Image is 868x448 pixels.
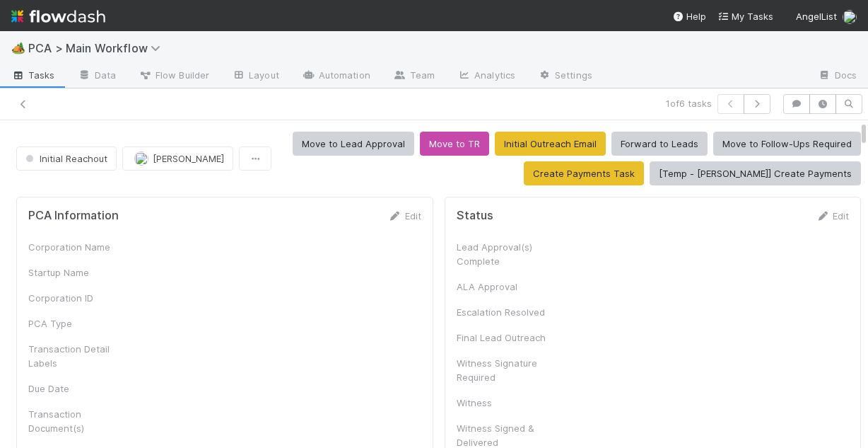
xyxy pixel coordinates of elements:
span: [PERSON_NAME] [153,153,224,164]
button: Initial Reachout [16,147,117,171]
span: PCA > Main Workflow [28,41,168,55]
a: Team [382,65,446,88]
button: Forward to Leads [611,132,708,156]
span: Tasks [11,68,55,82]
span: My Tasks [717,11,773,22]
button: Move to Follow-Ups Required [713,132,861,156]
span: AngelList [796,11,837,22]
span: Flow Builder [139,68,209,82]
a: Layout [221,65,291,88]
div: Corporation Name [28,240,134,254]
a: Edit [388,210,421,222]
img: avatar_1c530150-f9f0-4fb8-9f5d-006d570d4582.png [843,10,857,24]
img: avatar_1c530150-f9f0-4fb8-9f5d-006d570d4582.png [134,151,148,166]
div: Final Lead Outreach [457,331,563,345]
div: Transaction Document(s) [28,407,134,435]
a: Analytics [446,65,527,88]
img: logo-inverted-e16ddd16eac7371096b0.svg [11,4,105,28]
button: Move to Lead Approval [293,132,414,156]
a: Automation [291,65,382,88]
div: Witness Signature Required [457,356,563,384]
div: Transaction Detail Labels [28,342,134,370]
div: Escalation Resolved [457,305,563,319]
div: Corporation ID [28,291,134,305]
a: Data [66,65,127,88]
h5: Status [457,209,493,223]
a: Settings [527,65,604,88]
div: Witness [457,396,563,410]
a: My Tasks [717,9,773,23]
div: Startup Name [28,265,134,280]
h5: PCA Information [28,209,119,223]
div: Lead Approval(s) Complete [457,240,563,268]
button: Move to TR [420,132,489,156]
button: [Temp - [PERSON_NAME]] Create Payments [650,161,861,185]
div: Due Date [28,381,134,396]
a: Docs [807,65,868,88]
a: Flow Builder [127,65,221,88]
a: Edit [816,210,849,222]
button: [PERSON_NAME] [122,147,233,171]
div: Help [672,9,706,23]
div: ALA Approval [457,280,563,294]
span: Initial Reachout [23,153,107,164]
span: 🏕️ [11,42,25,54]
div: PCA Type [28,316,134,331]
span: 1 of 6 tasks [666,96,712,110]
button: Initial Outreach Email [495,132,606,156]
button: Create Payments Task [524,161,644,185]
